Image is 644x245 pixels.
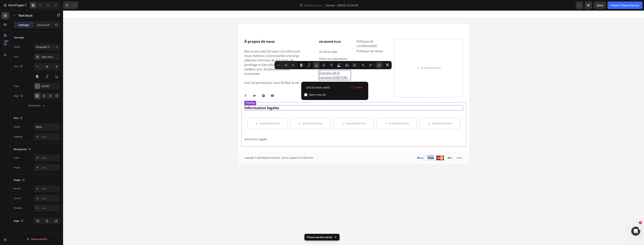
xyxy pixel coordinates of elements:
div: Open Sans [42,55,59,59]
div: Add... [42,135,59,139]
div: Rich Text Editor. Editing area: main [256,46,288,51]
img: Alt Image [199,84,202,87]
span: Paragraph 1* [36,45,50,49]
button: Show more [14,102,60,109]
img: Alt Image [353,145,400,150]
div: Color [14,85,19,88]
p: tout est pensé pour vous faciliter la vie [181,70,242,74]
span: Open in new tab [309,93,326,97]
div: Add... [42,197,59,200]
iframe: Design area [63,10,644,245]
div: Color [14,156,19,160]
span: Theme section [303,3,322,7]
div: Rich Text Editor. Editing area: main [256,53,288,58]
div: Editor contextual toolbar [275,61,392,69]
img: Alt Image [208,84,211,87]
a: À notre sujet [256,39,274,43]
div: Size [14,64,24,69]
p: Text block [18,13,50,18]
div: Add... [42,187,59,191]
div: Undo/Redo [63,1,78,9]
div: Show more [28,104,46,107]
p: Advanced [37,23,50,27]
div: Heading [182,91,192,94]
span: Save [597,4,603,7]
div: Font [14,55,18,58]
iframe: Intercom live chat [631,227,640,236]
img: Alt Image [181,84,184,87]
span: Copyright © 2018 MasterCommerce. SAS au capital de 10 000 euros [181,146,250,149]
img: Alt Image [190,84,193,87]
button: Paragraph 1* [34,44,60,50]
p: 7 [25,3,26,7]
div: Add... [42,156,59,160]
div: Drop element here [283,112,303,115]
input: Auto [34,124,60,130]
button: Delete element [14,236,60,242]
span: 1 [639,221,642,224]
span: Section - [DATE] 22:35:45 [326,3,358,7]
div: Padding [14,135,22,138]
div: Shadow [14,206,22,210]
button: Publish Theme Section [607,1,643,9]
p: Settings [19,23,29,27]
div: Drop element here [358,56,378,59]
button: Save [594,1,606,9]
div: Drop element here [197,112,216,115]
div: Width [14,125,20,129]
a: Contactez-nous [256,53,278,57]
span: Unlink [356,86,362,89]
div: Delete element [27,237,47,241]
div: Size [14,116,24,121]
div: Drop element here [326,112,346,115]
div: Image [14,166,20,169]
div: Styles [14,45,20,49]
div: Text style [14,36,24,39]
div: Add... [42,207,59,210]
div: Corner [14,197,21,200]
p: Theme section saved [307,235,332,239]
div: Align [14,219,24,224]
h2: À propos de nous [181,28,243,34]
span: EN SAVOIR PLUS [256,29,278,33]
div: Align [14,93,24,99]
input: Paste link here [304,85,365,91]
p: Nou la pou sevi Zot avec Coco Discount, nous mettons à votre portée une large sélection d’article... [181,39,242,65]
div: Drop element here [369,112,389,115]
p: Politique de retour [294,38,325,43]
div: 450 [4,40,9,43]
p: Politique de confidentialité [294,29,325,38]
div: Border [14,187,21,190]
p: Foire aux Questions [256,46,287,51]
span: / [323,3,324,7]
a: À propos de la Livraison DOM-TOM [256,60,284,69]
div: Background [14,147,32,152]
p: Annonce Légale [182,127,400,131]
div: Publish Theme Section [611,3,639,7]
button: 7 [1,1,28,9]
h2: Information legales [181,95,400,100]
div: Rich Text Editor. Editing area: main [256,60,288,70]
div: Shape [14,178,26,183]
div: Add... [42,166,59,169]
div: Drop element here [240,112,259,115]
div: 575757 [42,85,59,88]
